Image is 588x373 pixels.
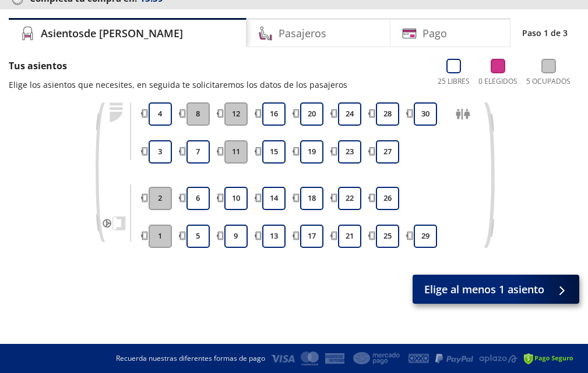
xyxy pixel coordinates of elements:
[300,225,323,248] button: 17
[376,225,399,248] button: 25
[41,26,183,41] h4: Asientos de [PERSON_NAME]
[376,140,399,164] button: 27
[9,59,347,73] p: Tus asientos
[149,187,172,210] button: 2
[376,187,399,210] button: 26
[414,102,437,126] button: 30
[338,187,361,210] button: 22
[526,76,571,87] p: 5 Ocupados
[224,187,248,210] button: 10
[186,187,210,210] button: 6
[224,225,248,248] button: 9
[186,102,210,126] button: 8
[186,140,210,164] button: 7
[279,26,326,41] h4: Pasajeros
[520,305,576,361] iframe: Messagebird Livechat Widget
[300,187,323,210] button: 18
[438,76,470,87] p: 25 Libres
[300,140,323,164] button: 19
[338,140,361,164] button: 23
[522,27,568,39] p: Paso 1 de 3
[478,76,517,87] p: 0 Elegidos
[224,102,248,126] button: 12
[422,26,447,41] h4: Pago
[376,102,399,126] button: 28
[149,102,172,126] button: 4
[413,275,579,304] button: Elige al menos 1 asiento
[116,353,265,364] p: Recuerda nuestras diferentes formas de pago
[424,282,544,297] span: Elige al menos 1 asiento
[262,140,286,164] button: 15
[414,225,437,248] button: 29
[186,225,210,248] button: 5
[224,140,248,164] button: 11
[9,79,347,91] p: Elige los asientos que necesites, en seguida te solicitaremos los datos de los pasajeros
[149,225,172,248] button: 1
[149,140,172,164] button: 3
[262,225,286,248] button: 13
[338,225,361,248] button: 21
[338,102,361,126] button: 24
[262,102,286,126] button: 16
[300,102,323,126] button: 20
[262,187,286,210] button: 14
